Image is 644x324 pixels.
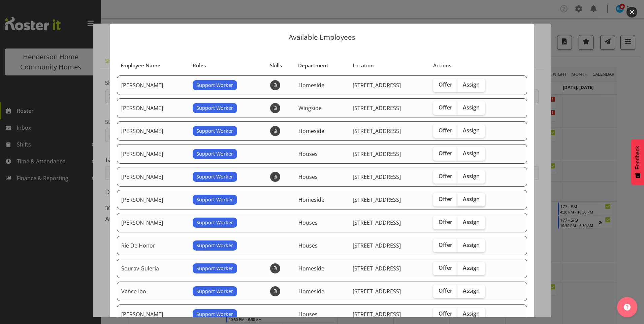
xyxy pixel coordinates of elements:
span: Support Worker [196,104,233,112]
span: [STREET_ADDRESS] [353,288,401,295]
span: Support Worker [196,311,233,318]
span: Support Worker [196,265,233,272]
span: Assign [463,150,480,157]
td: [PERSON_NAME] [117,75,189,95]
td: Sourav Guleria [117,259,189,278]
span: Homeside [298,82,324,89]
span: Roles [193,62,206,69]
span: Support Worker [196,242,233,249]
span: Offer [439,310,452,317]
span: Homeside [298,127,324,135]
span: Homeside [298,196,324,203]
span: Offer [439,81,452,88]
p: Available Employees [117,34,527,41]
span: Assign [463,81,480,88]
span: Offer [439,127,452,134]
td: [PERSON_NAME] [117,98,189,118]
span: Assign [463,241,480,248]
img: help-xxl-2.png [624,304,631,311]
span: [STREET_ADDRESS] [353,242,401,249]
span: [STREET_ADDRESS] [353,150,401,158]
span: Offer [439,173,452,180]
button: Feedback - Show survey [631,139,644,185]
span: Assign [463,196,480,202]
span: Assign [463,127,480,134]
span: Offer [439,196,452,202]
td: [PERSON_NAME] [117,121,189,141]
span: [STREET_ADDRESS] [353,219,401,226]
span: Offer [439,264,452,271]
span: [STREET_ADDRESS] [353,173,401,181]
span: Support Worker [196,127,233,135]
span: [STREET_ADDRESS] [353,104,401,112]
span: [STREET_ADDRESS] [353,127,401,135]
span: Feedback [635,146,641,169]
span: Offer [439,219,452,225]
span: Houses [298,311,318,318]
span: Houses [298,219,318,226]
span: Support Worker [196,173,233,181]
span: [STREET_ADDRESS] [353,82,401,89]
td: [PERSON_NAME] [117,213,189,232]
span: Actions [433,62,451,69]
td: Rie De Honor [117,236,189,255]
td: Vence Ibo [117,282,189,301]
span: Support Worker [196,196,233,203]
td: [PERSON_NAME] [117,190,189,209]
span: [STREET_ADDRESS] [353,196,401,203]
span: Assign [463,104,480,111]
span: Assign [463,310,480,317]
span: Support Worker [196,219,233,226]
span: Support Worker [196,288,233,295]
span: Offer [439,104,452,111]
td: [PERSON_NAME] [117,167,189,187]
span: Support Worker [196,82,233,89]
span: Homeside [298,265,324,272]
span: Assign [463,219,480,225]
span: Houses [298,173,318,181]
span: Assign [463,173,480,180]
span: Houses [298,150,318,158]
span: [STREET_ADDRESS] [353,311,401,318]
span: Skills [270,62,282,69]
td: [PERSON_NAME] [117,304,189,324]
span: Employee Name [121,62,160,69]
span: Homeside [298,288,324,295]
td: [PERSON_NAME] [117,144,189,164]
span: Department [298,62,328,69]
span: Support Worker [196,150,233,158]
span: Assign [463,264,480,271]
span: Location [353,62,374,69]
span: Offer [439,241,452,248]
span: [STREET_ADDRESS] [353,265,401,272]
span: Offer [439,287,452,294]
span: Offer [439,150,452,157]
span: Houses [298,242,318,249]
span: Assign [463,287,480,294]
span: Wingside [298,104,322,112]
